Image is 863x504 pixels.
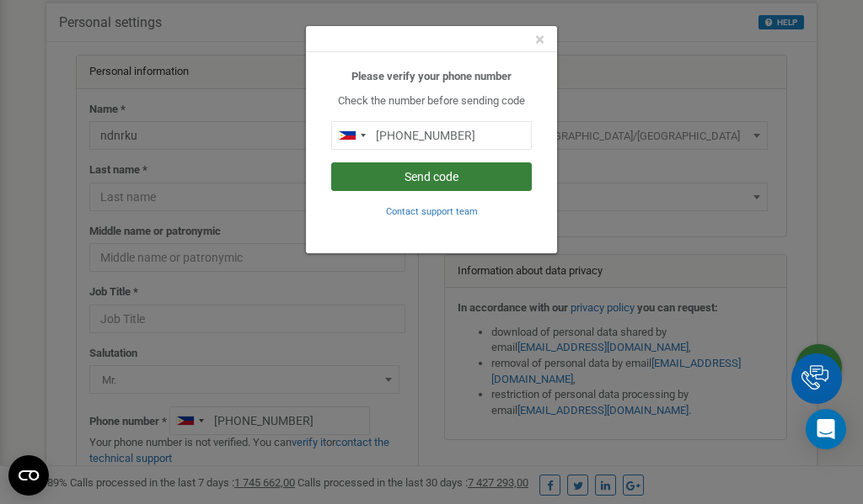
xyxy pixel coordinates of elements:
[535,31,544,49] button: Close
[332,122,371,149] div: Telephone country code
[535,29,544,50] span: ×
[351,70,512,82] b: Please verify your phone number
[386,204,478,217] a: Contact support team
[331,93,532,109] p: Check the number before sending code
[331,162,532,191] button: Send code
[331,121,532,150] input: 0905 123 4567
[386,206,478,217] small: Contact support team
[806,409,846,449] div: Open Intercom Messenger
[8,455,49,496] button: Open CMP widget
